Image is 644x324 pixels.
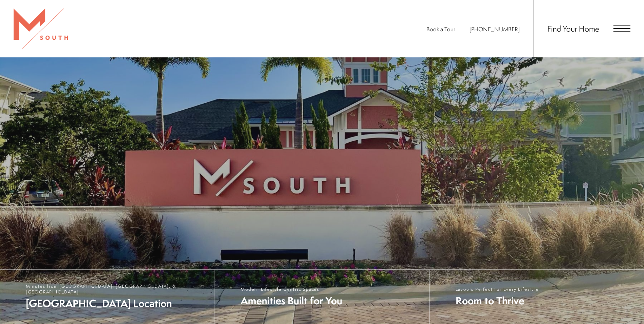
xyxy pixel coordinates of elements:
[470,25,520,33] a: Call Us at 813-570-8014
[14,8,68,49] img: MSouth
[613,25,630,32] button: Open Menu
[26,283,208,295] span: Minutes from [GEOGRAPHIC_DATA], [GEOGRAPHIC_DATA], & [GEOGRAPHIC_DATA]
[547,23,599,34] a: Find Your Home
[426,25,455,33] a: Book a Tour
[26,296,208,310] span: [GEOGRAPHIC_DATA] Location
[470,25,520,33] span: [PHONE_NUMBER]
